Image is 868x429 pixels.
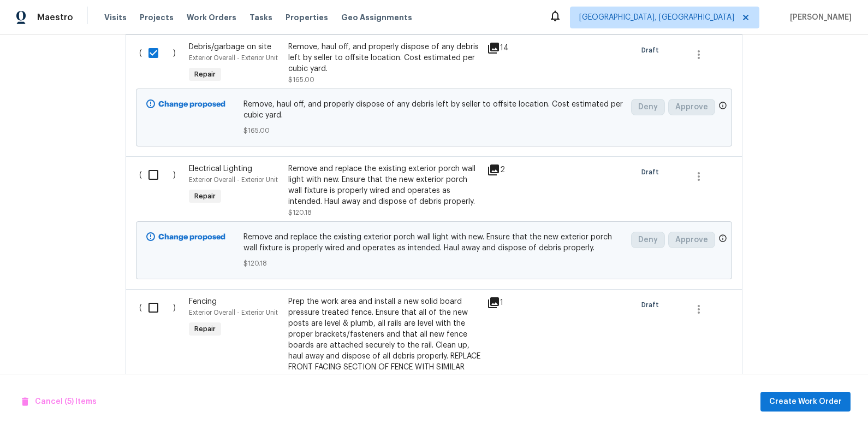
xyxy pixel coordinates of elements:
[136,38,186,89] div: ( )
[190,324,220,334] span: Repair
[487,296,530,309] div: 1
[187,12,236,23] span: Work Orders
[243,258,625,269] span: $120.18
[579,12,734,23] span: [GEOGRAPHIC_DATA], [GEOGRAPHIC_DATA]
[487,163,530,177] div: 2
[668,99,715,115] button: Approve
[243,232,625,254] span: Remove and replace the existing exterior porch wall light with new. Ensure that the new exterior ...
[286,12,328,23] span: Properties
[189,309,278,316] span: Exterior Overall - Exterior Unit
[22,395,97,409] span: Cancel (5) Items
[249,14,272,21] span: Tasks
[190,69,220,80] span: Repair
[288,42,480,74] div: Remove, haul off, and properly dispose of any debris left by seller to offsite location. Cost est...
[487,42,530,55] div: 14
[769,395,842,409] span: Create Work Order
[189,55,278,61] span: Exterior Overall - Exterior Unit
[158,233,225,241] b: Change proposed
[288,209,312,216] span: $120.18
[288,77,314,83] span: $165.00
[243,125,625,136] span: $165.00
[158,101,225,108] b: Change proposed
[189,43,271,51] span: Debris/garbage on site
[668,232,715,248] button: Approve
[641,299,663,310] span: Draft
[631,232,665,248] button: Deny
[190,191,220,202] span: Repair
[136,293,186,398] div: ( )
[288,296,480,384] div: Prep the work area and install a new solid board pressure treated fence. Ensure that all of the n...
[17,392,101,412] button: Cancel (5) Items
[786,12,852,23] span: [PERSON_NAME]
[243,99,625,121] span: Remove, haul off, and properly dispose of any debris left by seller to offsite location. Cost est...
[104,12,127,23] span: Visits
[37,12,73,23] span: Maestro
[341,12,412,23] span: Geo Assignments
[136,160,186,221] div: ( )
[718,101,727,113] span: Only a market manager or an area construction manager can approve
[631,99,665,115] button: Deny
[189,298,217,305] span: Fencing
[140,12,174,23] span: Projects
[718,234,727,245] span: Only a market manager or an area construction manager can approve
[641,167,663,178] span: Draft
[189,177,278,183] span: Exterior Overall - Exterior Unit
[288,163,480,207] div: Remove and replace the existing exterior porch wall light with new. Ensure that the new exterior ...
[189,165,252,173] span: Electrical Lighting
[760,392,851,412] button: Create Work Order
[641,45,663,56] span: Draft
